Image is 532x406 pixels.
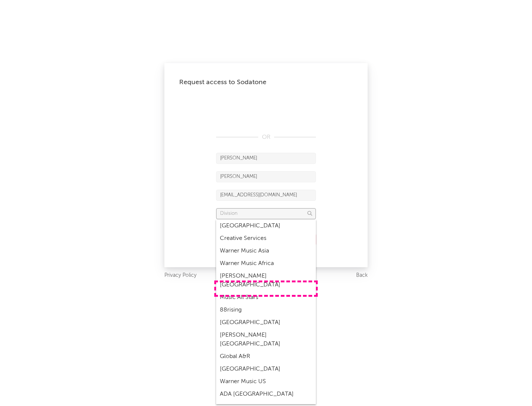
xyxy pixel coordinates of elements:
[216,388,316,400] div: ADA [GEOGRAPHIC_DATA]
[179,78,353,87] div: Request access to Sodatone
[216,133,316,142] div: OR
[216,363,316,375] div: [GEOGRAPHIC_DATA]
[216,375,316,388] div: Warner Music US
[216,350,316,363] div: Global A&R
[216,329,316,350] div: [PERSON_NAME] [GEOGRAPHIC_DATA]
[216,316,316,329] div: [GEOGRAPHIC_DATA]
[216,220,316,232] div: [GEOGRAPHIC_DATA]
[164,271,197,280] a: Privacy Policy
[356,271,368,280] a: Back
[216,232,316,245] div: Creative Services
[216,171,316,182] input: Last Name
[216,153,316,164] input: First Name
[216,190,316,201] input: Email
[216,291,316,304] div: Music All Stars
[216,270,316,291] div: [PERSON_NAME] [GEOGRAPHIC_DATA]
[216,257,316,270] div: Warner Music Africa
[216,304,316,316] div: 88rising
[216,208,316,219] input: Division
[216,245,316,257] div: Warner Music Asia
